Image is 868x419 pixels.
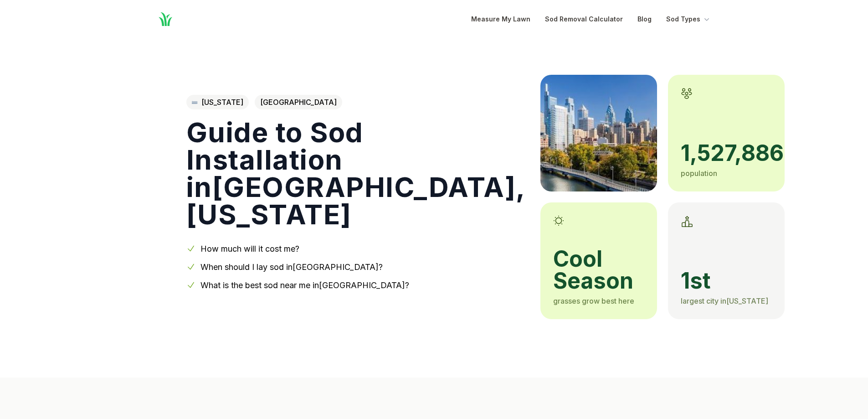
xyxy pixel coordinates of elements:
a: How much will it cost me? [200,244,299,253]
span: 1,527,886 [681,142,772,164]
a: Blog [637,14,652,25]
a: Sod Removal Calculator [545,14,623,25]
a: Measure My Lawn [471,14,530,25]
img: Pennsylvania state outline [192,101,198,104]
a: When should I lay sod in[GEOGRAPHIC_DATA]? [200,262,383,272]
span: 1st [681,270,772,292]
a: [US_STATE] [186,95,249,109]
span: largest city in [US_STATE] [681,296,768,305]
span: [GEOGRAPHIC_DATA] [255,95,342,109]
a: What is the best sod near me in[GEOGRAPHIC_DATA]? [200,280,409,290]
h1: Guide to Sod Installation in [GEOGRAPHIC_DATA] , [US_STATE] [186,119,526,228]
span: grasses grow best here [553,296,634,305]
span: population [681,169,717,178]
span: cool season [553,248,644,292]
button: Sod Types [666,14,711,25]
img: A picture of Philadelphia [540,75,657,191]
